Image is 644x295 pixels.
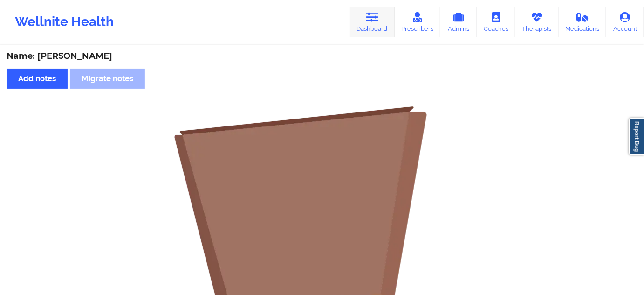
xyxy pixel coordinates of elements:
a: Coaches [477,7,515,37]
div: Name: [PERSON_NAME] [7,51,637,62]
button: Add notes [7,69,68,89]
a: Prescribers [395,7,441,37]
a: Admins [440,7,477,37]
a: Therapists [515,7,559,37]
a: Account [606,7,644,37]
a: Report Bug [629,118,644,155]
a: Dashboard [350,7,395,37]
a: Medications [559,7,607,37]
